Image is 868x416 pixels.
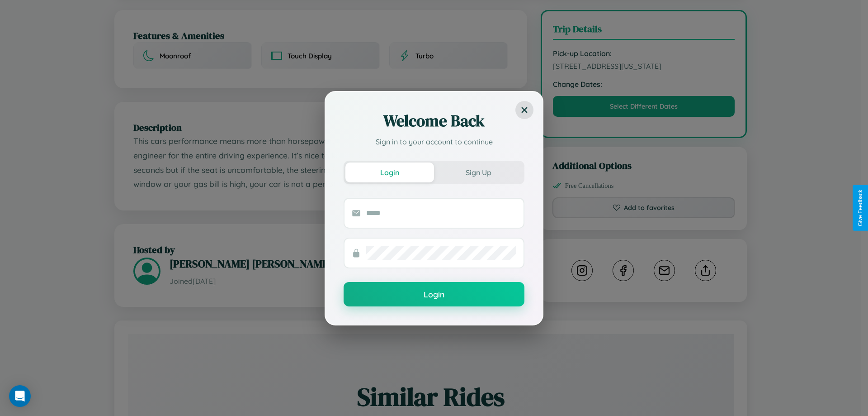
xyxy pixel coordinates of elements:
button: Login [345,163,434,182]
div: Open Intercom Messenger [9,385,31,407]
button: Sign Up [434,163,523,182]
button: Login [344,282,524,306]
h2: Welcome Back [344,110,524,132]
div: Give Feedback [857,190,863,226]
p: Sign in to your account to continue [344,136,524,147]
